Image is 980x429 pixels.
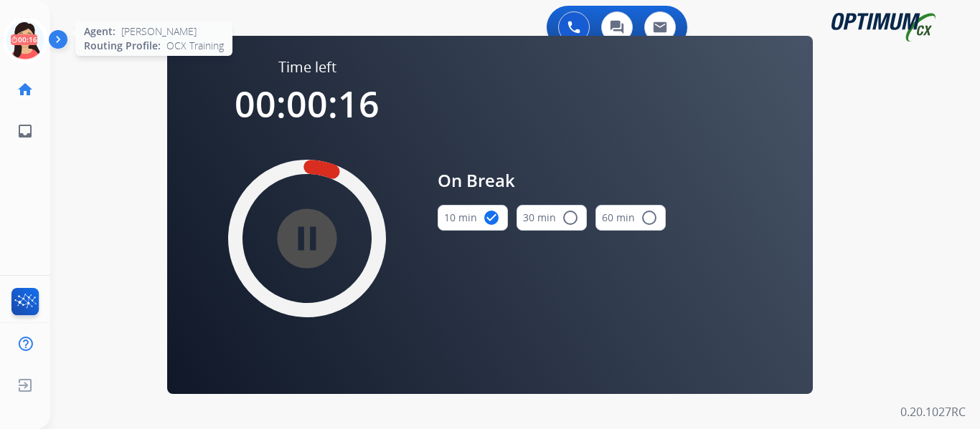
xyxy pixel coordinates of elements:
span: 00:00:16 [235,79,380,128]
mat-icon: pause_circle_filled [298,230,316,247]
span: Agent: [84,24,116,39]
p: 0.20.1027RC [900,403,966,420]
span: On Break [438,168,666,193]
button: 30 min [517,205,587,231]
span: [PERSON_NAME] [121,24,197,39]
mat-icon: inbox [17,122,34,140]
button: 10 min [438,205,508,231]
mat-icon: radio_button_unchecked [562,209,579,226]
mat-icon: radio_button_unchecked [641,209,658,226]
span: OCX Training [166,39,224,53]
mat-icon: home [17,81,34,98]
span: Routing Profile: [84,39,161,53]
mat-icon: check_circle [483,209,500,226]
span: Time left [278,57,336,77]
button: 60 min [595,205,666,231]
